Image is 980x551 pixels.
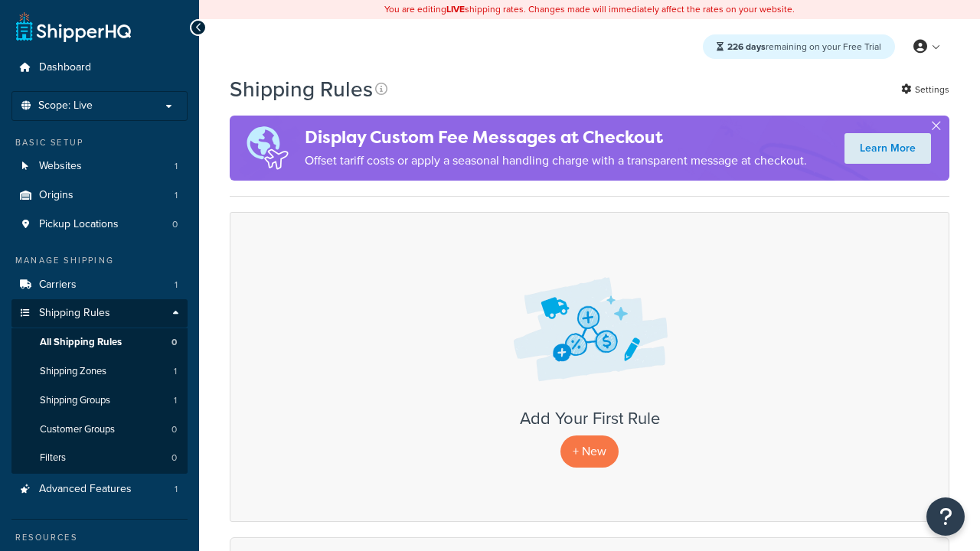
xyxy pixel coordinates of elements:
button: Open Resource Center [926,497,965,536]
span: Scope: Live [38,99,93,112]
span: 1 [175,160,178,173]
li: Origins [11,181,188,210]
span: Advanced Features [39,483,132,496]
li: Websites [11,152,188,181]
h4: Display Custom Fee Messages at Checkout [305,125,807,150]
span: 1 [175,483,178,496]
p: Offset tariff costs or apply a seasonal handling charge with a transparent message at checkout. [305,150,807,171]
a: Shipping Rules [11,299,188,328]
li: Filters [11,444,188,472]
li: Customer Groups [11,416,188,444]
span: 0 [171,452,177,465]
b: LIVE [446,2,465,16]
span: Shipping Groups [40,394,110,407]
span: 1 [175,279,178,292]
span: Pickup Locations [39,218,119,231]
span: Filters [40,452,66,465]
a: Carriers 1 [11,271,188,299]
a: Filters 0 [11,444,188,472]
a: Shipping Groups 1 [11,386,188,415]
li: Shipping Rules [11,299,188,474]
a: All Shipping Rules 0 [11,328,188,357]
a: ShipperHQ Home [16,11,131,42]
span: 1 [174,365,177,378]
a: Customer Groups 0 [11,416,188,444]
li: Shipping Zones [11,357,188,386]
h3: Add Your First Rule [246,409,933,428]
a: Dashboard [11,54,188,82]
a: Pickup Locations 0 [11,210,188,239]
span: Customer Groups [40,423,115,436]
span: 0 [171,336,177,349]
li: Pickup Locations [11,210,188,239]
a: Advanced Features 1 [11,475,188,504]
li: Carriers [11,271,188,299]
img: duties-banner-06bc72dcb5fe05cb3f9472aba00be2ae8eb53ab6f0d8bb03d382ba314ac3c341.png [230,116,305,181]
span: All Shipping Rules [40,336,122,349]
div: Basic Setup [11,136,188,149]
a: Settings [901,79,949,100]
div: Manage Shipping [11,254,188,267]
div: remaining on your Free Trial [703,34,895,59]
li: Advanced Features [11,475,188,504]
span: Shipping Zones [40,365,106,378]
span: 0 [172,218,178,231]
strong: 226 days [727,40,766,54]
span: 0 [171,423,177,436]
span: Shipping Rules [39,307,110,320]
span: Dashboard [39,61,91,74]
a: Websites 1 [11,152,188,181]
span: Websites [39,160,82,173]
a: Shipping Zones 1 [11,357,188,386]
a: Origins 1 [11,181,188,210]
span: Carriers [39,279,77,292]
li: All Shipping Rules [11,328,188,357]
p: + New [560,435,619,467]
span: Origins [39,189,73,202]
li: Shipping Groups [11,386,188,415]
span: 1 [175,189,178,202]
div: Resources [11,531,188,544]
a: Learn More [844,133,931,164]
span: 1 [174,394,177,407]
h1: Shipping Rules [230,74,373,104]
